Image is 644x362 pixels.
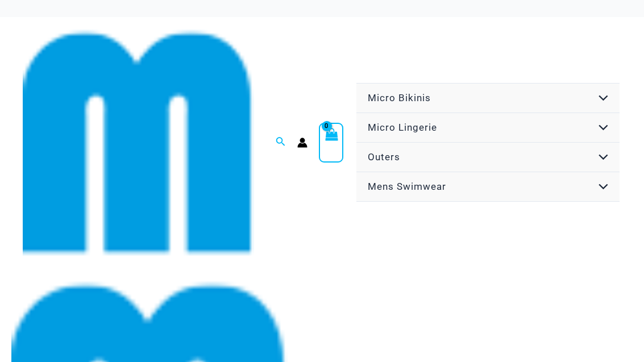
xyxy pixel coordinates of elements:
[356,172,620,202] a: Mens SwimwearMenu ToggleMenu Toggle
[356,113,620,143] a: Micro LingerieMenu ToggleMenu Toggle
[23,27,254,259] img: cropped mm emblem
[319,123,344,163] a: View Shopping Cart, empty
[355,81,621,203] nav: Site Navigation
[368,122,437,133] span: Micro Lingerie
[276,135,286,149] a: Search icon link
[297,138,308,148] a: Account icon link
[356,84,620,113] a: Micro BikinisMenu ToggleMenu Toggle
[368,181,446,192] span: Mens Swimwear
[368,151,400,163] span: Outers
[356,143,620,172] a: OutersMenu ToggleMenu Toggle
[368,92,431,103] span: Micro Bikinis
